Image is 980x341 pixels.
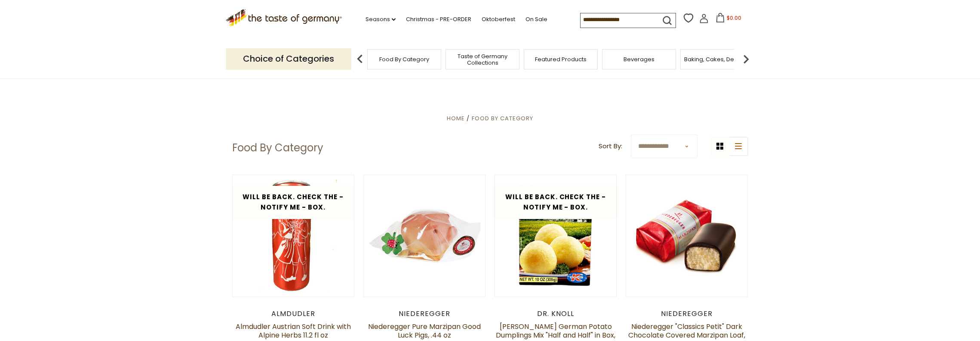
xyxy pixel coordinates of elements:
[406,15,471,24] a: Christmas - PRE-ORDER
[684,56,751,63] a: Baking, Cakes, Desserts
[626,191,748,281] img: Niederegger "Classics Petit" Dark Chocolate Covered Marzipan Loaf, 15g
[495,175,617,297] img: Dr. Knoll German Potato Dumplings Mix "Half and Half" in Box, 12 pc. 10 oz.
[626,310,748,318] div: Niederegger
[727,14,741,22] span: $0.00
[366,15,396,24] a: Seasons
[233,175,354,297] img: Almdudler Austrian Soft Drink with Alpine Herbs 11.2 fl oz
[236,322,351,340] a: Almdudler Austrian Soft Drink with Alpine Herbs 11.2 fl oz
[368,322,481,340] a: Niederegger Pure Marzipan Good Luck Pigs, .44 oz
[495,310,617,318] div: Dr. Knoll
[447,114,465,122] a: Home
[599,141,622,152] label: Sort By:
[624,56,654,63] a: Beverages
[226,48,351,69] p: Choice of Categories
[535,56,587,63] a: Featured Products
[472,114,533,122] a: Food By Category
[379,56,429,63] a: Food By Category
[448,53,517,66] a: Taste of Germany Collections
[482,15,515,24] a: Oktoberfest
[363,310,486,318] div: Niederegger
[737,50,755,68] img: next arrow
[525,15,547,24] a: On Sale
[232,141,323,154] h1: Food By Category
[710,13,747,26] button: $0.00
[364,175,485,297] img: Niederegger Pure Marzipan Good Luck Pigs, .44 oz
[232,310,355,318] div: Almdudler
[351,50,369,68] img: previous arrow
